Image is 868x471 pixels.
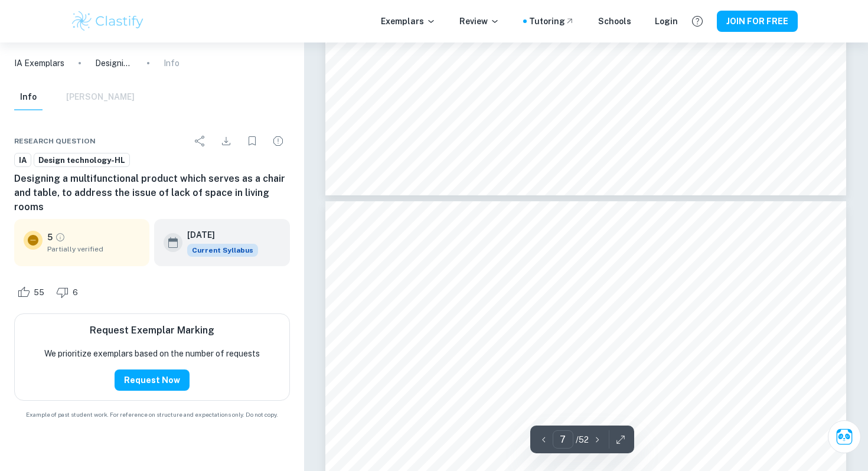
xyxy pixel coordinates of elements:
[47,231,53,244] p: 5
[459,15,500,28] p: Review
[55,232,66,243] a: Grade partially verified
[14,283,51,302] div: Like
[95,57,133,70] p: Designing a multifunctional product which serves as a chair and table, to address the issue of la...
[687,11,707,31] button: Help and Feedback
[164,57,180,70] p: Info
[34,155,129,166] span: Design technology-HL
[187,228,249,241] h6: [DATE]
[14,136,96,146] span: Research question
[14,153,31,168] a: IA
[717,11,798,32] button: JOIN FOR FREE
[266,129,290,153] div: Report issue
[115,369,190,391] button: Request Now
[53,283,84,302] div: Dislike
[188,129,212,153] div: Share
[14,172,290,214] h6: Designing a multifunctional product which serves as a chair and table, to address the issue of la...
[655,15,678,28] a: Login
[34,153,130,168] a: Design technology-HL
[240,129,264,153] div: Bookmark
[214,129,238,153] div: Download
[44,347,260,360] p: We prioritize exemplars based on the number of requests
[90,323,214,338] h6: Request Exemplar Marking
[15,155,31,166] span: IA
[381,15,436,28] p: Exemplars
[14,84,43,110] button: Info
[529,15,575,28] a: Tutoring
[14,57,64,70] a: IA Exemplars
[187,244,258,257] span: Current Syllabus
[828,420,861,453] button: Ask Clai
[47,244,140,254] span: Partially verified
[14,410,290,419] span: Example of past student work. For reference on structure and expectations only. Do not copy.
[187,244,258,257] div: This exemplar is based on the current syllabus. Feel free to refer to it for inspiration/ideas wh...
[27,287,51,299] span: 55
[576,433,589,446] p: / 52
[598,15,631,28] a: Schools
[70,9,145,33] img: Clastify logo
[66,287,84,299] span: 6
